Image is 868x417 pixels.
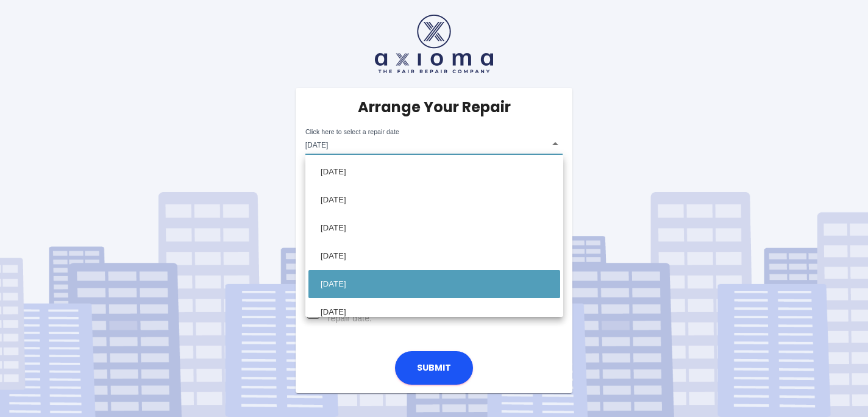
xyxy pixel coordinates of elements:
li: [DATE] [308,186,560,214]
li: [DATE] [308,158,560,186]
li: [DATE] [308,214,560,242]
li: [DATE] [308,242,560,270]
li: [DATE] [308,270,560,298]
li: [DATE] [308,298,560,326]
